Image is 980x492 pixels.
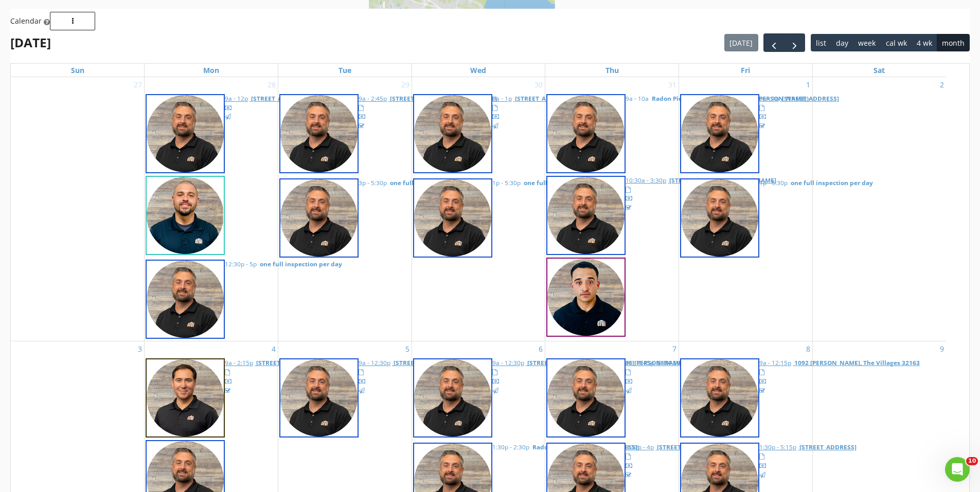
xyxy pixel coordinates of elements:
span: one full inspection per day [524,178,606,187]
span: 9a - 2:45p [626,358,654,367]
a: 9a - 2:45p 5874 SW 84 Ter, Ocala 34481 [546,358,742,395]
span: 1:30p - 2:30p [492,443,529,451]
button: day [831,34,853,51]
a: 9a - 12:30p [STREET_ADDRESS][PERSON_NAME][PERSON_NAME] [413,358,684,395]
span: Calendar [10,16,42,26]
td: Go to August 2, 2025 [812,77,946,341]
a: 9a - 2:45p 5874 SW 84 Ter, Ocala 34481 [546,357,678,441]
span: 1092 [PERSON_NAME], The Villages 32163 [794,358,920,367]
a: Go to August 9, 2025 [938,341,946,356]
a: 9a - 1p [STREET_ADDRESS][PERSON_NAME] [413,94,622,131]
img: jason.png [279,178,359,258]
a: Go to August 1, 2025 [804,77,812,92]
span: 9a - 10a [626,94,649,102]
a: Wednesday [468,64,488,77]
span: 9a - 12:15p [759,358,791,367]
span: one full inspection per day [260,260,342,268]
td: Go to July 31, 2025 [545,77,679,341]
button: [DATE] [724,34,758,51]
a: 10:30a - 3:30p [STREET_ADDRESS][PERSON_NAME] [546,176,776,212]
a: Thursday [603,64,621,77]
a: Go to August 8, 2025 [804,341,812,356]
span: [STREET_ADDRESS][PERSON_NAME][PERSON_NAME] [527,358,684,367]
span: Radon Pick-Up ([STREET_ADDRESS][PERSON_NAME]) [652,94,809,102]
a: Go to August 3, 2025 [136,341,144,356]
button: month [937,34,970,51]
img: jason.png [546,176,626,255]
img: jason.png [146,260,225,339]
span: 1p - 5:30p [759,178,788,187]
a: Saturday [871,64,887,77]
span: [STREET_ADDRESS] [256,358,313,367]
a: Go to July 30, 2025 [532,77,545,92]
span: [STREET_ADDRESS][PERSON_NAME] [390,94,497,102]
span: 9a - 2:45p [359,94,387,102]
a: 9a - 12:30p [STREET_ADDRESS] [279,357,411,441]
img: jason.png [680,358,759,438]
span: 9a - 1p [759,94,779,102]
a: 9a - 2:45p [STREET_ADDRESS][PERSON_NAME] [279,94,497,131]
span: [STREET_ADDRESS] [394,358,451,367]
img: javier.png [146,358,225,438]
span: 10:30a - 3:30p [626,176,666,184]
span: [STREET_ADDRESS] [782,94,839,102]
span: one full inspection per day [791,178,873,187]
a: Friday [739,64,752,77]
a: Sunday [69,64,86,77]
a: Go to August 2, 2025 [938,77,946,92]
span: 1p - 5:30p [492,178,521,187]
span: 9a - 12p [225,94,248,102]
a: Go to July 27, 2025 [132,77,144,92]
a: Go to August 5, 2025 [403,341,412,356]
button: list [811,34,831,51]
img: jason.png [279,94,359,173]
a: 3:30p - 4p [STREET_ADDRESS] [546,443,714,479]
button: Previous month [763,33,785,52]
img: jason.png [413,358,492,438]
button: cal wk [880,34,912,51]
a: 9a - 1p [STREET_ADDRESS] [680,93,811,177]
td: Go to August 1, 2025 [679,77,813,341]
span: 12:30p - 5p [225,260,257,268]
td: Go to July 28, 2025 [145,77,278,341]
button: Next month [784,33,805,52]
span: 9a - 2:15p [225,358,253,367]
button: 4 wk [912,34,937,51]
a: 9a - 2:15p [STREET_ADDRESS] [146,358,313,395]
a: 9a - 12:15p 1092 [PERSON_NAME], The Villages 32163 [680,358,920,395]
a: 9a - 2:45p [STREET_ADDRESS][PERSON_NAME] [279,93,411,177]
a: Go to August 7, 2025 [670,341,679,356]
span: 3p - 5:30p [359,178,387,187]
a: 10:30a - 3:30p [STREET_ADDRESS][PERSON_NAME] [546,175,678,340]
a: Go to July 28, 2025 [265,77,278,92]
a: Go to August 6, 2025 [537,341,545,356]
span: [STREET_ADDRESS][PERSON_NAME] [669,176,776,184]
a: 9a - 12p [STREET_ADDRESS] [146,93,277,259]
a: 9a - 12:30p [STREET_ADDRESS] [279,358,451,395]
img: miles.png [146,176,225,255]
td: Go to July 30, 2025 [412,77,545,341]
img: jason.png [546,94,626,173]
td: Go to July 27, 2025 [11,77,145,341]
img: jason.png [546,358,626,438]
img: mariano_salas.png [546,258,626,337]
span: 9a - 12:30p [492,358,524,367]
img: jason.png [146,94,225,173]
a: 9a - 12:30p [STREET_ADDRESS][PERSON_NAME][PERSON_NAME] [413,357,544,441]
span: [STREET_ADDRESS] [251,94,308,102]
img: jason.png [413,94,492,173]
span: 9a - 1p [492,94,512,102]
a: 9a - 12:15p 1092 [PERSON_NAME], The Villages 32163 [680,357,811,441]
a: Go to August 4, 2025 [270,341,278,356]
a: Go to July 31, 2025 [666,77,679,92]
span: 9a - 12:30p [359,358,390,367]
span: [STREET_ADDRESS] [799,443,857,451]
a: 9a - 1p [STREET_ADDRESS][PERSON_NAME] [413,93,544,177]
img: jason.png [413,178,492,258]
a: 1:30p - 5:15p [STREET_ADDRESS] [680,443,857,479]
a: Monday [201,64,221,77]
button: week [853,34,881,51]
span: 3:30p - 4p [626,443,654,451]
a: Go to July 29, 2025 [399,77,412,92]
img: jason.png [680,178,759,258]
